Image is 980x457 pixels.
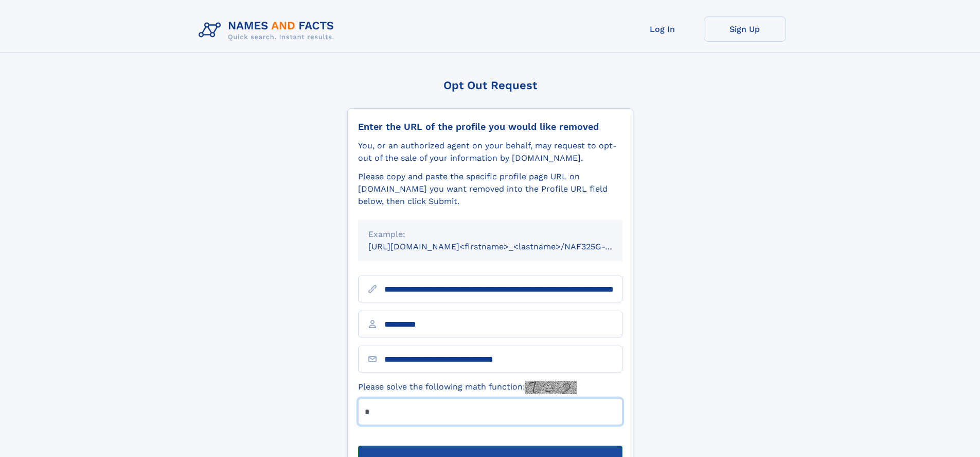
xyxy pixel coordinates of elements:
[358,121,622,132] div: Enter the URL of the profile you would like removed
[621,16,704,42] a: Log In
[704,16,786,42] a: Sign Up
[368,228,612,241] div: Example:
[347,79,633,92] div: Opt Out Request
[358,140,622,164] div: You, or an authorized agent on your behalf, may request to opt-out of the sale of your informatio...
[358,381,577,394] label: Please solve the following math function:
[358,171,622,208] div: Please copy and paste the specific profile page URL on [DOMAIN_NAME] you want removed into the Pr...
[368,242,642,251] small: [URL][DOMAIN_NAME]<firstname>_<lastname>/NAF325G-xxxxxxxx
[194,16,343,44] img: Logo Names and Facts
